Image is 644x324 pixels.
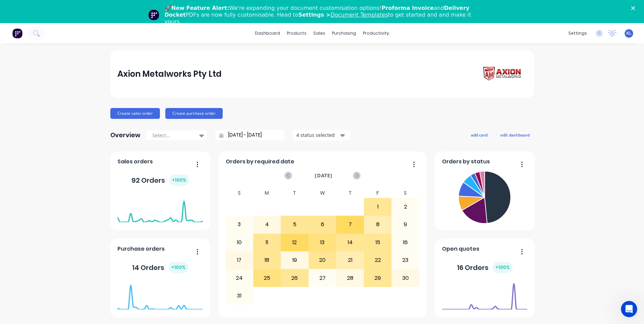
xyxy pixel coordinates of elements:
b: New Feature Alert: [171,5,229,11]
button: edit dashboard [496,130,534,139]
div: 28 [336,269,364,286]
span: [DATE] [315,172,332,179]
span: Orders by required date [226,158,294,166]
button: add card [466,130,492,139]
b: Delivery Docket [165,5,470,18]
span: Purchase orders [117,245,165,253]
div: S [225,188,253,198]
img: Factory [12,28,22,38]
b: Settings > [298,12,388,18]
div: 5 [281,216,308,233]
div: productivity [360,28,392,38]
div: + 100 % [169,175,189,186]
div: sales [310,28,329,38]
div: 18 [254,252,281,269]
div: 16 [392,234,419,251]
div: 6 [309,216,336,233]
div: 11 [254,234,281,251]
div: Axion Metalworks Pty Ltd [117,67,222,81]
span: Sales orders [117,158,153,166]
div: S [391,188,419,198]
div: 22 [364,252,391,269]
span: KL [626,30,631,36]
div: F [364,188,392,198]
div: 26 [281,269,308,286]
div: 4 status selected [296,131,339,139]
span: Orders by status [442,158,490,166]
div: 25 [254,269,281,286]
div: 14 Orders [132,262,188,273]
div: 92 Orders [131,175,189,186]
div: 10 [226,234,253,251]
iframe: Intercom live chat [621,301,637,317]
div: + 100 % [168,262,188,273]
div: 3 [226,216,253,233]
div: M [253,188,281,198]
div: 🚀 We're expanding your document customisation options! and PDFs are now fully customisable. Head ... [165,5,485,25]
div: 8 [364,216,391,233]
div: 29 [364,269,391,286]
div: Overview [110,128,141,142]
div: 1 [364,198,391,215]
div: W [309,188,336,198]
span: Open quotes [442,245,479,253]
a: dashboard [252,28,283,38]
div: 12 [281,234,308,251]
div: purchasing [329,28,360,38]
div: 19 [281,252,308,269]
div: 23 [392,252,419,269]
button: 4 status selected [293,130,350,140]
button: Create sales order [110,108,160,119]
div: 20 [309,252,336,269]
div: 31 [226,287,253,304]
div: 24 [226,269,253,286]
img: Axion Metalworks Pty Ltd [479,65,527,84]
div: + 100 % [493,262,513,273]
button: Create purchase order [165,108,223,119]
div: 15 [364,234,391,251]
div: products [283,28,310,38]
div: 21 [336,252,364,269]
div: 2 [392,198,419,215]
div: 13 [309,234,336,251]
div: T [281,188,309,198]
div: Close [631,6,638,10]
img: Profile image for Team [148,10,159,20]
div: 14 [336,234,364,251]
div: 4 [254,216,281,233]
b: Proforma Invoice [382,5,434,11]
div: T [336,188,364,198]
div: 17 [226,252,253,269]
a: Document Templates [330,12,388,18]
div: 27 [309,269,336,286]
div: settings [565,28,590,38]
div: 16 Orders [457,262,513,273]
div: 7 [336,216,364,233]
div: 30 [392,269,419,286]
div: 9 [392,216,419,233]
